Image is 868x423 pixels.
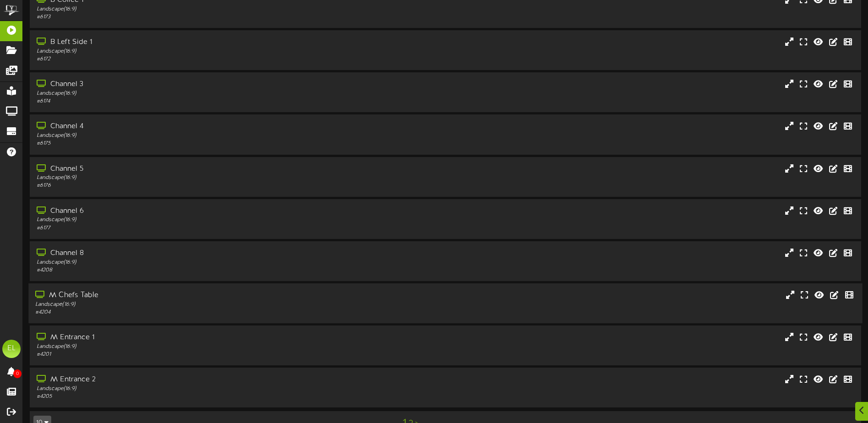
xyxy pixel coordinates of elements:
[37,79,369,90] div: Channel 3
[37,259,369,266] div: Landscape ( 16:9 )
[37,140,369,147] div: # 6175
[37,351,369,358] div: # 4201
[37,48,369,55] div: Landscape ( 16:9 )
[37,206,369,217] div: Channel 6
[13,369,22,378] span: 0
[37,224,369,232] div: # 6177
[37,132,369,140] div: Landscape ( 16:9 )
[37,55,369,63] div: # 6172
[37,182,369,190] div: # 6176
[37,37,369,48] div: B Left Side 1
[37,332,369,343] div: M Entrance 1
[37,248,369,259] div: Channel 8
[37,385,369,393] div: Landscape ( 16:9 )
[2,340,21,358] div: EL
[37,5,369,13] div: Landscape ( 16:9 )
[35,290,369,301] div: M Chefs Table
[37,216,369,224] div: Landscape ( 16:9 )
[35,301,369,309] div: Landscape ( 16:9 )
[37,13,369,21] div: # 6173
[37,343,369,351] div: Landscape ( 16:9 )
[37,174,369,182] div: Landscape ( 16:9 )
[37,266,369,274] div: # 4208
[37,121,369,132] div: Channel 4
[35,309,369,316] div: # 4204
[37,374,369,385] div: M Entrance 2
[37,393,369,401] div: # 4205
[37,164,369,174] div: Channel 5
[37,90,369,98] div: Landscape ( 16:9 )
[37,98,369,105] div: # 6174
